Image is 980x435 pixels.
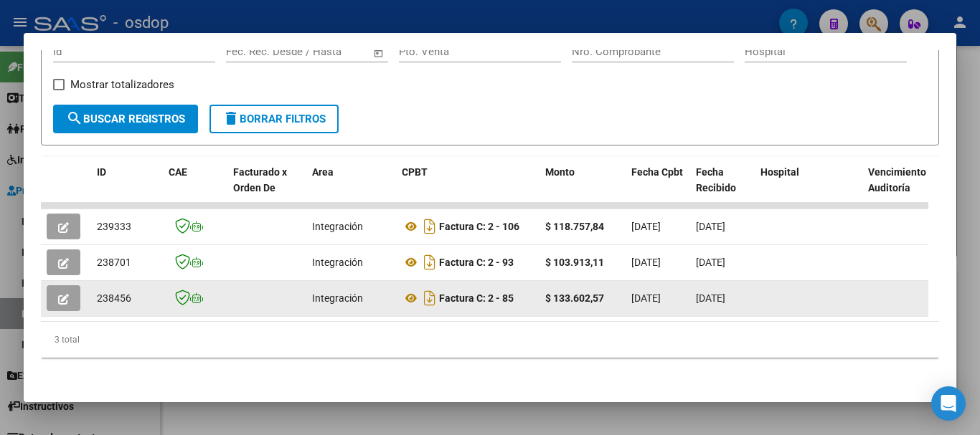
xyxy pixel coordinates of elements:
[396,157,540,220] datatable-header-cell: CPBT
[540,157,626,220] datatable-header-cell: Monto
[97,257,131,268] span: 238701
[226,45,273,58] input: Start date
[439,292,514,304] strong: Factura C: 2 - 85
[545,257,604,268] strong: $ 103.913,11
[420,251,439,274] i: Descargar documento
[868,166,926,194] span: Vencimiento Auditoría
[70,76,174,93] span: Mostrar totalizadores
[755,157,862,220] datatable-header-cell: Hospital
[420,287,439,310] i: Descargar documento
[631,292,661,304] span: [DATE]
[760,166,799,178] span: Hospital
[286,45,355,58] input: End date
[312,257,363,268] span: Integración
[631,257,661,268] span: [DATE]
[227,157,306,220] datatable-header-cell: Facturado x Orden De
[439,257,514,268] strong: Factura C: 2 - 93
[53,105,198,133] button: Buscar Registros
[66,113,185,125] span: Buscar Registros
[420,215,439,238] i: Descargar documento
[402,166,428,178] span: CPBT
[371,44,387,61] button: Open calendar
[631,166,683,178] span: Fecha Cpbt
[222,113,326,125] span: Borrar Filtros
[312,166,334,178] span: Area
[97,221,131,232] span: 239333
[41,322,939,358] div: 3 total
[626,157,690,220] datatable-header-cell: Fecha Cpbt
[862,157,927,220] datatable-header-cell: Vencimiento Auditoría
[312,292,363,304] span: Integración
[696,166,736,194] span: Fecha Recibido
[696,292,725,304] span: [DATE]
[97,292,131,304] span: 238456
[545,221,604,232] strong: $ 118.757,84
[91,157,163,220] datatable-header-cell: ID
[222,110,240,127] mat-icon: delete
[439,221,519,232] strong: Factura C: 2 - 106
[233,166,287,194] span: Facturado x Orden De
[209,105,339,133] button: Borrar Filtros
[545,166,575,178] span: Monto
[66,110,83,127] mat-icon: search
[97,166,106,178] span: ID
[545,292,604,304] strong: $ 133.602,57
[169,166,187,178] span: CAE
[690,157,755,220] datatable-header-cell: Fecha Recibido
[696,257,725,268] span: [DATE]
[312,221,363,232] span: Integración
[631,221,661,232] span: [DATE]
[931,386,966,421] div: Open Intercom Messenger
[696,221,725,232] span: [DATE]
[163,157,227,220] datatable-header-cell: CAE
[306,157,396,220] datatable-header-cell: Area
